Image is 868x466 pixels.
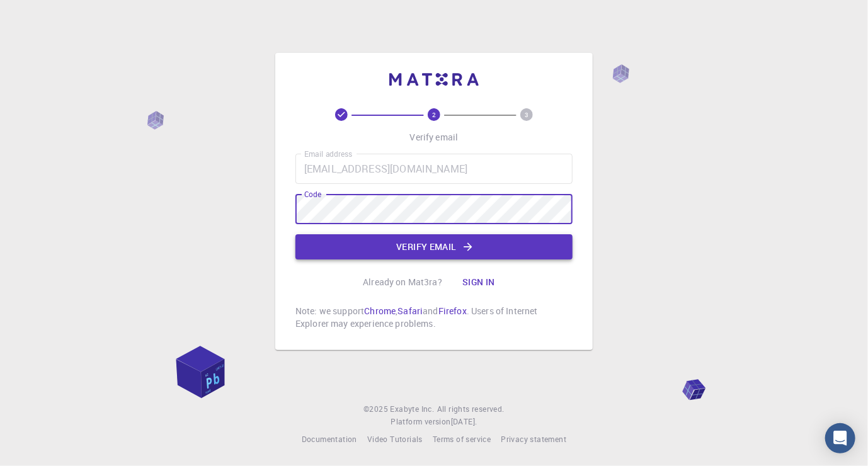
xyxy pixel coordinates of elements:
span: © 2025 [363,403,390,416]
p: Verify email [410,131,459,144]
label: Email address [304,149,352,159]
a: Chrome [364,305,396,317]
a: Firefox [438,305,467,317]
button: Verify email [295,234,573,259]
span: Video Tutorials [367,434,423,444]
span: Platform version [391,416,450,428]
p: Already on Mat3ra? [363,276,442,288]
a: Documentation [302,433,357,446]
span: Exabyte Inc. [391,404,435,414]
text: 3 [525,110,528,119]
a: Privacy statement [501,433,566,446]
span: Terms of service [433,434,491,444]
span: Documentation [302,434,357,444]
span: All rights reserved. [437,403,505,416]
span: [DATE] . [451,416,477,426]
div: Open Intercom Messenger [825,423,855,453]
button: Sign in [452,270,505,295]
a: [DATE]. [451,416,477,428]
text: 2 [432,110,436,119]
a: Video Tutorials [367,433,423,446]
a: Safari [397,305,423,317]
span: Privacy statement [501,434,566,444]
a: Exabyte Inc. [391,403,435,416]
p: Note: we support , and . Users of Internet Explorer may experience problems. [295,305,573,330]
label: Code [304,189,321,200]
a: Terms of service [433,433,491,446]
